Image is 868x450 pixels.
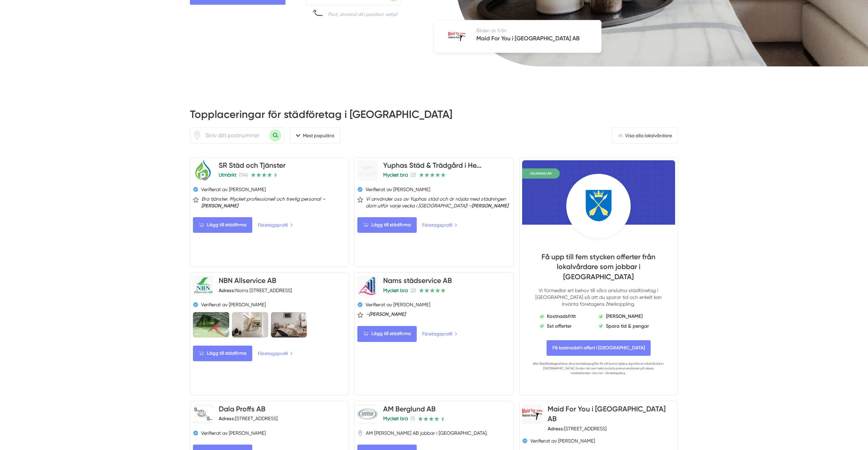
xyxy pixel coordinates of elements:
[533,362,556,365] a: Alla Städföretag
[193,407,213,421] img: Dala Proffs AB logotyp
[548,405,666,423] a: Maid For You i [GEOGRAPHIC_DATA] AB
[547,323,572,329] p: 5st offerter
[357,326,417,342] : Lägg till städfirma
[219,415,278,422] div: [STREET_ADDRESS]
[522,160,675,225] img: Bakgrund för Dalarnas län
[472,203,508,209] strong: [PERSON_NAME]
[271,312,307,337] img: NBN Allservice AB är lokalvårdare i Dalarna
[411,172,416,178] span: (2)
[476,28,507,33] span: Bilden är från
[411,416,415,421] span: (1)
[219,276,276,285] a: NBN Allservice AB
[201,186,266,193] span: Verifierat av [PERSON_NAME]
[533,287,664,307] p: Vi förmedlar ert behov till våra anslutna städföretag i [GEOGRAPHIC_DATA] så att du sparar tid oc...
[219,161,285,169] a: SR Städ och Tjänster
[193,275,213,296] img: NBN Allservice AB logotyp
[422,221,457,229] a: Företagsprofil
[232,312,268,337] img: NBN Allservice AB är lokalvårdare i Dalarna
[369,311,406,317] strong: [PERSON_NAME]
[193,131,201,140] svg: Pin / Karta
[193,346,252,361] : Lägg till städfirma
[547,313,576,320] p: Kostnadsfritt
[366,430,488,436] span: AM [PERSON_NAME] AB jobbar i [GEOGRAPHIC_DATA].
[530,437,595,444] span: Verifierat av [PERSON_NAME]
[610,371,626,375] a: datapolicy.
[219,287,292,294] div: Norra [STREET_ADDRESS]
[533,361,664,375] p: behöver dina kontaktuppgifter för att kunna hjälpa dig hitta en lokalvårdare i [GEOGRAPHIC_DATA]....
[522,409,542,420] img: Maid For You i Sverige AB logotyp
[219,172,236,178] span: Utmärkt
[533,252,664,287] h4: Få upp till fem stycken offerter från lokalvårdare som jobbar i [GEOGRAPHIC_DATA]
[366,301,430,308] span: Verifierat av [PERSON_NAME]
[357,217,417,233] : Lägg till städfirma
[383,416,408,421] span: Mycket bra
[193,159,213,181] img: SR Städ och Tjänster logotyp
[201,301,266,308] span: Verifierat av [PERSON_NAME]
[219,287,235,293] strong: Adress:
[448,32,465,41] img: Maid For You i Sverige AB logotyp
[357,430,363,436] svg: Pin / Karta
[383,405,436,413] a: AM Berglund AB
[547,340,651,356] span: Få kostnadsfri offert i Dalarnas län
[219,405,265,413] a: Dala Proffs AB
[201,203,238,209] strong: [PERSON_NAME]
[366,186,430,193] span: Verifierat av [PERSON_NAME]
[290,127,340,144] span: filter-section
[201,196,346,209] span: Bra tjänster. Mycket professionell och trevlig personal –
[219,415,235,422] strong: Adress:
[606,323,649,329] p: Spara tid & pengar
[193,217,252,233] : Lägg till städfirma
[383,172,408,178] span: Mycket bra
[366,311,406,318] span: –
[422,330,457,337] a: Företagsprofil
[612,127,678,144] a: Visa alla lokalvårdare
[258,350,293,357] a: Företagsprofil
[328,11,397,18] div: Psst, använd din position vetja!
[548,426,564,432] strong: Adress:
[239,172,248,178] span: (114)
[383,288,408,293] span: Mycket bra
[366,196,510,209] span: Vi använder oss av Yuphas städ och är nöjda med städningen dom utför varje vecka i [GEOGRAPHIC_DA...
[258,221,293,229] a: Företagsprofil
[269,129,281,142] button: Sök med postnummer
[357,275,378,296] img: Nams städservice AB logotyp
[201,430,266,436] span: Verifierat av [PERSON_NAME]
[522,168,560,179] span: Dalarnas län
[383,276,452,285] a: Nams städservice AB
[476,34,579,44] h5: Maid For You i [GEOGRAPHIC_DATA] AB
[193,312,229,337] img: NBN Allservice AB är lokalvårdare i Dalarna
[357,406,378,422] img: AM Berglund AB logotyp
[383,161,481,169] a: Yuphas Städ & Trädgård i He...
[357,165,378,177] img: Yuphas Städ & Trädgård i Hedemora logotyp
[411,288,416,293] span: (2)
[201,128,269,143] input: Skriv ditt postnummer
[193,131,201,140] span: Klicka för att använda din position.
[606,313,643,320] p: [PERSON_NAME]
[190,107,678,127] h2: Topplaceringar för städföretag i [GEOGRAPHIC_DATA]
[290,127,340,144] button: Mest populära
[548,425,607,432] div: [STREET_ADDRESS]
